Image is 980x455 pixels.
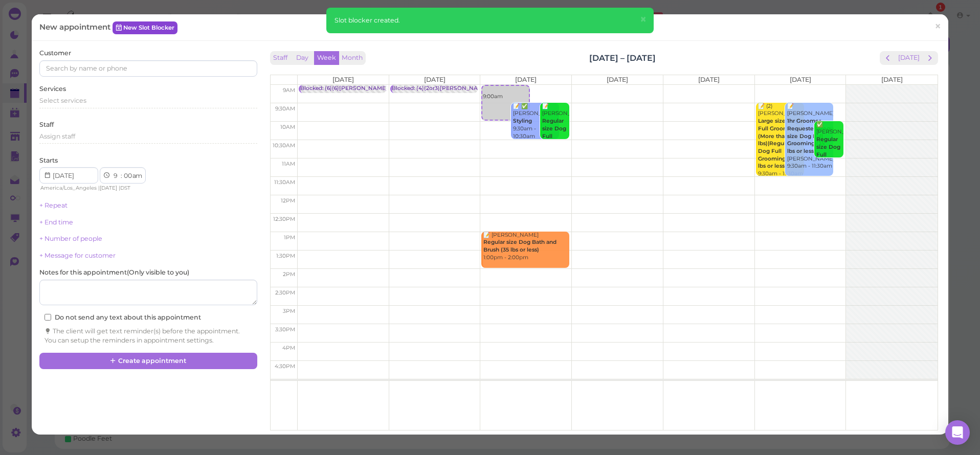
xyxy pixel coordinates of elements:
[282,345,295,351] span: 4pm
[39,60,257,77] input: Search by name or phone
[39,201,68,209] a: + Repeat
[275,363,295,370] span: 4:30pm
[275,289,295,296] span: 2:30pm
[283,271,295,278] span: 2pm
[922,51,938,65] button: next
[39,218,73,226] a: + End time
[640,12,647,27] span: ×
[392,85,578,93] div: Blocked: (4)(2or3)[PERSON_NAME],[PERSON_NAME] • appointment
[283,308,295,314] span: 3pm
[934,19,941,34] span: ×
[698,76,720,83] span: [DATE]
[39,353,257,369] button: Create appointment
[120,185,130,191] span: DST
[283,87,295,94] span: 9am
[515,76,537,83] span: [DATE]
[39,184,153,193] div: | |
[945,420,970,445] div: Open Intercom Messenger
[39,22,113,32] span: New appointment
[634,8,653,32] button: Close
[482,86,528,101] div: 9:00am
[758,103,804,178] div: 📝 (2) [PERSON_NAME] 9:30am - 11:30am
[880,51,896,65] button: prev
[300,85,428,93] div: Blocked: (6)(6)[PERSON_NAME] • appointment
[483,232,569,262] div: 📝 [PERSON_NAME] 1:00pm - 2:00pm
[39,97,86,104] span: Select services
[274,179,295,186] span: 11:30am
[113,21,177,34] a: New Slot Blocker
[281,197,295,204] span: 12pm
[607,76,628,83] span: [DATE]
[483,239,556,253] b: Regular size Dog Bath and Brush (35 lbs or less)
[39,268,189,277] label: Notes for this appointment ( Only visible to you )
[276,253,295,259] span: 1:30pm
[39,120,54,129] label: Staff
[39,49,71,58] label: Customer
[895,51,923,65] button: [DATE]
[275,105,295,112] span: 9:30am
[39,235,102,242] a: + Number of people
[542,103,569,178] div: 📝 [PERSON_NAME] 9:30am - 10:30am
[40,185,97,191] span: America/Los_Angeles
[44,327,252,345] div: The client will get text reminder(s) before the appointment. You can setup the reminders in appoi...
[816,136,844,180] b: Regular size Dog Full Grooming (35 lbs or less)
[273,216,295,222] span: 12:30pm
[424,76,446,83] span: [DATE]
[273,142,295,149] span: 10:30am
[790,76,811,83] span: [DATE]
[339,51,366,65] button: Month
[44,313,201,322] label: Do not send any text about this appointment
[39,84,66,94] label: Services
[39,132,75,140] span: Assign staff
[787,118,840,154] b: 1hr Groomer Requested|Regular size Dog Full Grooming (35 lbs or less)
[513,118,532,124] b: Styling
[39,252,116,259] a: + Message for customer
[787,103,833,170] div: 📝 [PERSON_NAME] [PERSON_NAME] 9:30am - 11:30am
[314,51,339,65] button: Week
[44,314,51,321] input: Do not send any text about this appointment
[758,118,803,169] b: Large size Dog Full Grooming (More than 35 lbs)|Regular size Dog Full Grooming (35 lbs or less)
[284,234,295,241] span: 1pm
[282,161,295,167] span: 11am
[275,326,295,333] span: 3:30pm
[881,76,903,83] span: [DATE]
[816,121,843,196] div: ✅ [PERSON_NAME] 10:00am - 11:00am
[100,185,117,191] span: [DATE]
[39,156,58,165] label: Starts
[332,76,354,83] span: [DATE]
[270,51,291,65] button: Staff
[542,118,570,162] b: Regular size Dog Full Grooming (35 lbs or less)
[280,124,295,130] span: 10am
[290,51,315,65] button: Day
[513,103,559,140] div: 📝 ✅ [PERSON_NAME] 9:30am - 10:30am
[589,52,656,64] h2: [DATE] – [DATE]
